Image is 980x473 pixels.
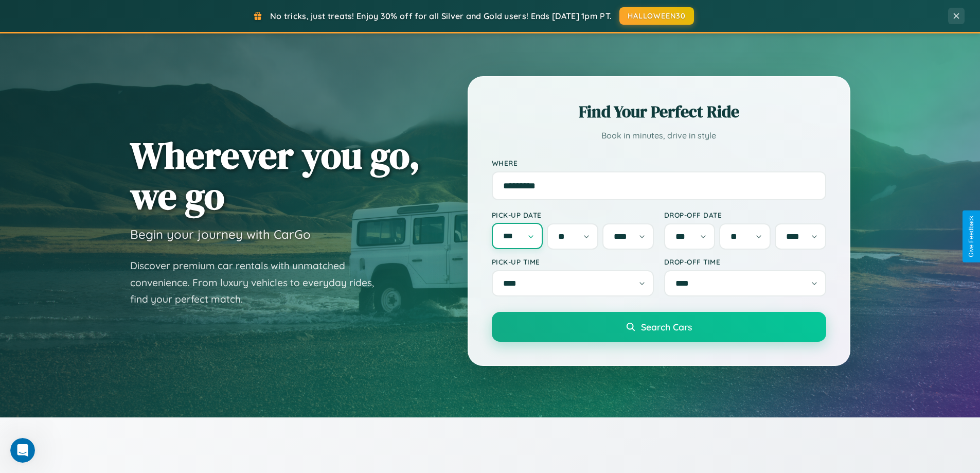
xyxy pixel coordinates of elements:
label: Where [492,159,826,167]
button: Search Cars [492,312,826,342]
label: Drop-off Date [664,211,826,219]
p: Discover premium car rentals with unmatched convenience. From luxury vehicles to everyday rides, ... [130,257,387,308]
div: Give Feedback [968,216,975,257]
iframe: Intercom live chat [10,438,35,463]
span: No tricks, just treats! Enjoy 30% off for all Silver and Gold users! Ends [DATE] 1pm PT. [270,11,612,21]
p: Book in minutes, drive in style [492,128,826,143]
label: Drop-off Time [664,257,826,266]
button: HALLOWEEN30 [619,7,694,25]
h3: Begin your journey with CarGo [130,226,311,242]
span: Search Cars [641,321,692,332]
label: Pick-up Time [492,257,654,266]
label: Pick-up Date [492,211,654,219]
h1: Wherever you go, we go [130,135,420,216]
h2: Find Your Perfect Ride [492,100,826,123]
